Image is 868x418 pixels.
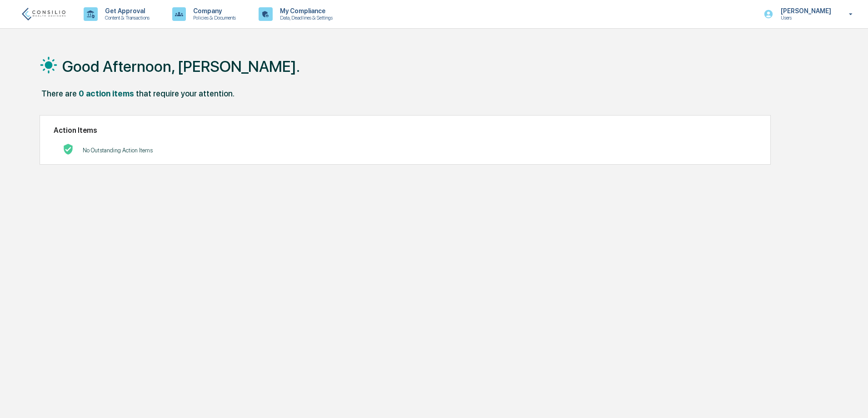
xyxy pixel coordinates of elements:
[79,89,134,98] div: 0 action items
[98,15,154,21] p: Content & Transactions
[62,57,300,76] h1: Good Afternoon, [PERSON_NAME].
[273,7,337,15] p: My Compliance
[186,15,240,21] p: Policies & Documents
[186,7,240,15] p: Company
[98,7,154,15] p: Get Approval
[22,8,65,20] img: logo
[773,7,836,15] p: [PERSON_NAME]
[136,89,234,98] div: that require your attention.
[773,15,836,21] p: Users
[273,15,337,21] p: Data, Deadlines & Settings
[63,144,74,155] img: No Actions logo
[54,126,757,135] h2: Action Items
[41,89,77,98] div: There are
[83,147,153,154] p: No Outstanding Action Items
